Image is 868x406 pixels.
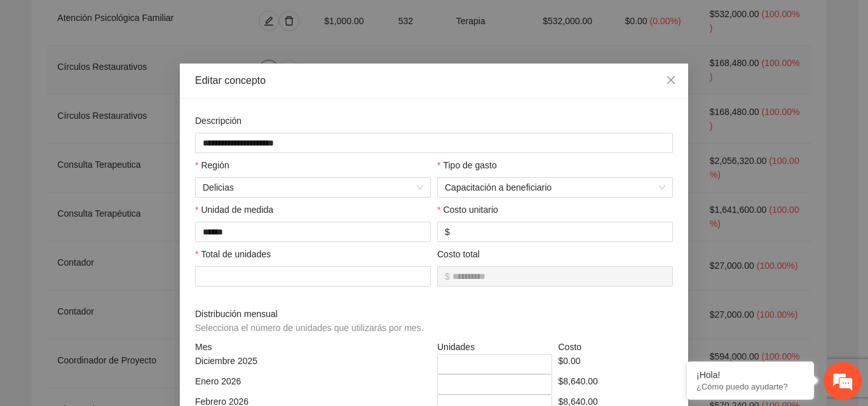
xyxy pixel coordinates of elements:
[192,354,434,374] div: Diciembre 2025
[555,340,677,354] div: Costo
[445,225,450,239] span: $
[74,132,175,260] span: Estamos en línea.
[66,65,214,81] div: Chatee con nosotros ahora
[696,382,804,391] p: ¿Cómo puedo ayudarte?
[666,75,676,85] span: close
[192,374,434,395] div: Enero 2026
[437,158,497,172] label: Tipo de gasto
[6,271,242,315] textarea: Escriba su mensaje y pulse “Intro”
[437,203,498,217] label: Costo unitario
[195,74,673,88] div: Editar concepto
[195,307,428,335] span: Distribución mensual
[195,114,241,128] label: Descripción
[195,158,229,172] label: Región
[195,203,273,217] label: Unidad de medida
[555,374,677,395] div: $8,640.00
[434,340,555,354] div: Unidades
[696,370,804,380] div: ¡Hola!
[192,340,434,354] div: Mes
[555,354,677,374] div: $0.00
[208,6,239,37] div: Minimizar ventana de chat en vivo
[203,178,423,197] span: Delicias
[195,323,424,333] span: Selecciona el número de unidades que utilizarás por mes.
[437,247,480,261] label: Costo total
[445,178,665,197] span: Capacitación a beneficiario
[195,247,271,261] label: Total de unidades
[445,269,450,283] span: $
[654,64,688,98] button: Close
